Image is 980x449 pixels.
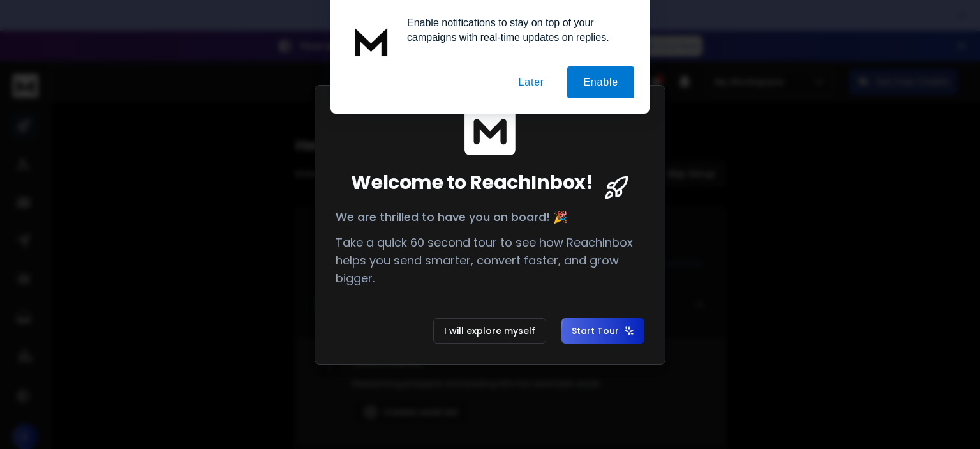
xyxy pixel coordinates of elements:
button: Enable [567,66,634,98]
div: Enable notifications to stay on top of your campaigns with real-time updates on replies. [397,15,634,45]
span: Welcome to ReachInbox! [351,171,593,194]
p: We are thrilled to have you on board! 🎉 [336,208,644,226]
button: Start Tour [561,318,644,344]
span: Start Tour [572,324,634,337]
img: notification icon [346,15,397,66]
button: Later [502,66,560,98]
p: Take a quick 60 second tour to see how ReachInbox helps you send smarter, convert faster, and gro... [336,234,644,287]
button: I will explore myself [433,318,546,344]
